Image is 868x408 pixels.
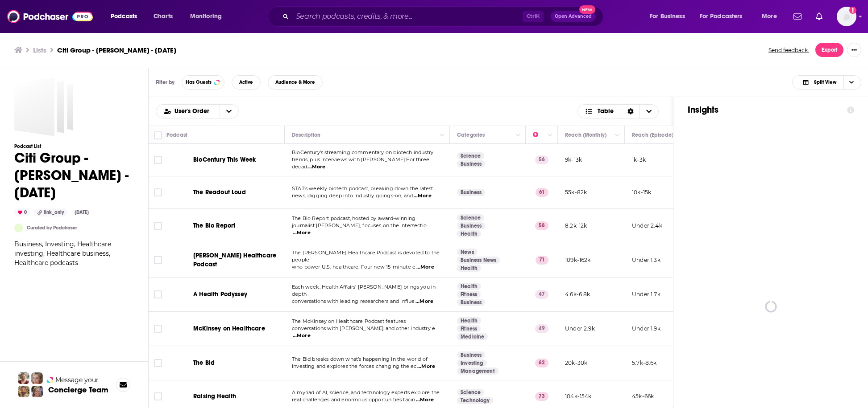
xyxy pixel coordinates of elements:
[535,155,548,164] p: 56
[598,108,614,114] span: Table
[415,298,433,305] span: ...More
[154,188,162,196] span: Toggle select row
[632,290,660,298] p: Under 1.7k
[632,392,654,400] p: 45k-66k
[7,8,93,25] img: Podchaser - Follow, Share and Rate Podcasts
[292,264,415,270] span: who power U.S. healthcare. Four new 15-minute e
[457,325,481,332] a: Fitness
[193,156,256,163] span: BioCentury This Week
[792,75,861,90] button: Choose View
[565,325,595,332] p: Under 2.9k
[437,130,448,140] button: Column Actions
[579,5,595,14] span: New
[632,359,657,367] p: 5.7k-8.6k
[815,43,843,57] button: Export
[193,392,236,400] span: Raising Health
[156,104,239,118] h2: Choose List sort
[535,359,548,367] p: 62
[276,6,612,27] div: Search podcasts, credits, & more...
[457,257,500,264] a: Business News
[565,188,587,196] p: 55k-82k
[156,79,174,86] h3: Filter by
[535,221,548,230] p: 58
[148,9,178,24] a: Charts
[644,9,696,24] button: open menu
[457,152,484,159] a: Science
[292,363,416,369] span: investing and explores the forces changing the ec
[457,359,487,367] a: Investing
[457,189,485,196] a: Business
[523,11,544,22] span: Ctrl K
[193,222,235,229] span: The Bio Report
[268,75,323,90] button: Audience & More
[688,104,840,115] h1: Insights
[536,188,548,197] p: 61
[416,264,434,271] span: ...More
[457,249,478,256] a: News
[154,156,162,164] span: Toggle select row
[565,290,590,298] p: 4.6k-6.8k
[457,299,485,306] a: Business
[565,222,587,229] p: 8.2k-12k
[292,9,523,24] input: Search podcasts, credits, & more...
[837,7,856,26] button: Show profile menu
[621,105,640,118] div: Sort Direction
[837,7,856,26] span: Logged in as susannahgullette
[292,222,427,228] span: journalist [PERSON_NAME], focuses on the intersectio
[232,75,261,90] button: Active
[292,318,406,324] span: The McKinsey on Healthcare Podcast features
[457,130,485,140] div: Categories
[812,9,826,24] a: Show notifications dropdown
[762,10,777,23] span: More
[14,240,111,267] span: Business, Investing, Healthcare investing, Healthcare business, Healthcare podcasts
[632,130,673,140] div: Reach (Episode)
[166,130,187,140] div: Podcast
[186,80,212,85] span: Has Guests
[457,333,488,340] a: Medicine
[551,11,596,22] button: Open AdvancedNew
[14,143,134,149] h3: Podcast List
[154,10,173,23] span: Charts
[457,367,498,375] a: Management
[535,324,548,333] p: 49
[31,386,43,397] img: Barbara Profile
[535,290,548,299] p: 47
[612,130,623,140] button: Column Actions
[293,229,311,237] span: ...More
[182,75,224,90] button: Has Guests
[154,325,162,333] span: Toggle select row
[700,10,743,23] span: For Podcasters
[457,389,484,396] a: Science
[27,225,77,231] a: Curated by Podchaser
[417,363,435,370] span: ...More
[545,130,556,140] button: Column Actions
[14,149,134,201] h1: Citi Group - [PERSON_NAME] - [DATE]
[18,386,29,397] img: Jon Profile
[193,392,236,401] a: Raising Health
[14,78,73,136] a: Citi Group - Geoff Meacham - Oct. 8, 2025
[104,9,149,24] button: open menu
[14,208,30,216] div: 0
[193,252,276,268] span: [PERSON_NAME] Healthcare Podcast
[650,10,685,23] span: For Business
[533,130,545,140] div: Power Score
[292,396,415,403] span: real challenges and enormous opportunities facin
[18,372,29,384] img: Sydney Profile
[565,156,582,163] p: 9k-13k
[184,9,233,24] button: open menu
[694,9,756,24] button: open menu
[565,256,591,264] p: 109k-162k
[174,108,212,114] span: User's Order
[14,224,23,233] a: ConnectPod
[536,256,548,265] p: 71
[154,222,162,230] span: Toggle select row
[632,325,660,332] p: Under 1.9k
[292,284,437,297] span: Each week, Health Affairs' [PERSON_NAME] brings you in-depth
[292,389,440,396] span: A myriad of AI, science, and technology experts explore the
[34,208,67,216] div: link_only
[847,43,861,57] button: Show More Button
[457,214,484,221] a: Science
[193,251,282,269] a: [PERSON_NAME] Healthcare Podcast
